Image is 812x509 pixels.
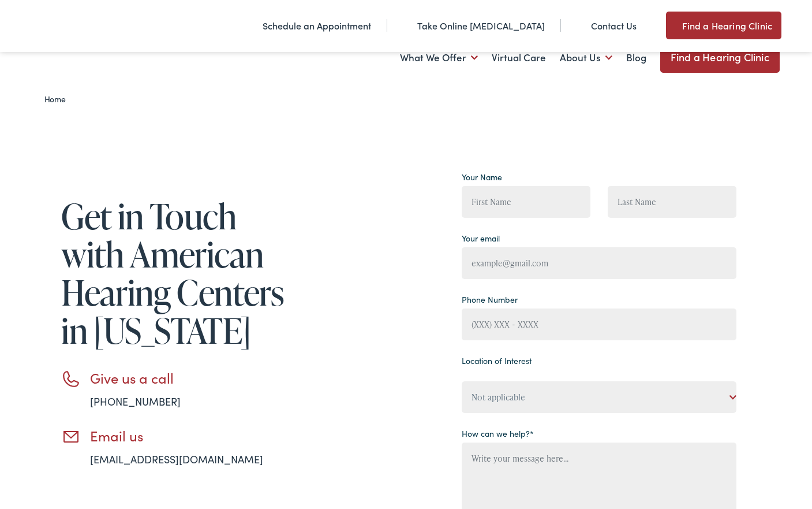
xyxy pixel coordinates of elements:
a: About Us [560,36,612,79]
input: example@gmail.com [462,247,736,279]
a: Home [44,93,72,105]
img: utility icon [575,19,585,32]
a: Find a Hearing Clinic [660,42,780,73]
h3: Email us [90,428,298,444]
a: What We Offer [400,36,478,79]
label: Your Name [462,171,502,183]
label: Phone Number [462,293,518,306]
a: Contact Us [575,19,637,32]
a: Virtual Care [492,36,546,79]
a: Find a Hearing Clinic [666,12,781,39]
label: How can we help? [462,428,534,440]
a: Take Online [MEDICAL_DATA] [401,19,545,32]
a: Schedule an Appointment [246,19,371,32]
a: Blog [626,36,646,79]
a: [EMAIL_ADDRESS][DOMAIN_NAME] [90,452,263,466]
img: utility icon [666,18,676,32]
h3: Give us a call [90,370,298,387]
input: First Name [462,186,590,218]
input: Last Name [608,186,736,218]
h1: Get in Touch with American Hearing Centers in [US_STATE] [61,197,298,350]
img: utility icon [401,19,411,32]
a: [PHONE_NUMBER] [90,394,181,408]
input: (XXX) XXX - XXXX [462,309,736,340]
label: Location of Interest [462,355,532,367]
img: utility icon [246,19,257,32]
label: Your email [462,232,500,244]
